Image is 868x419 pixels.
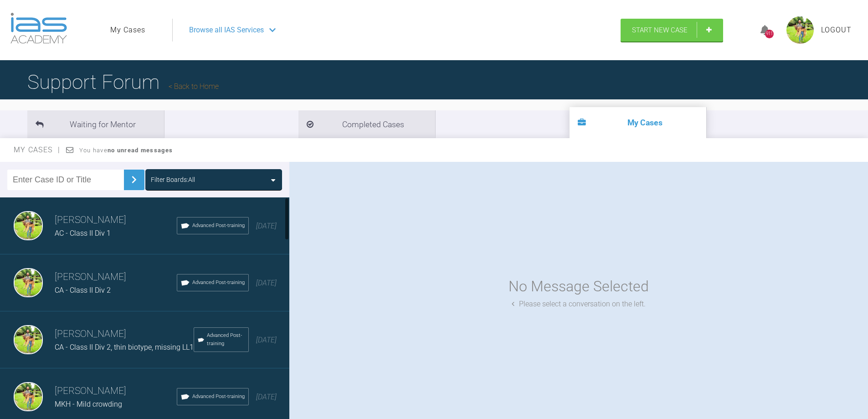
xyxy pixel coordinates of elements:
img: Dipak Parmar [14,268,43,297]
span: MKH - Mild crowding [55,400,122,409]
img: profile.png [786,16,814,44]
span: [DATE] [256,393,277,401]
div: 911 [765,30,774,38]
a: Logout [821,24,852,36]
img: chevronRight.28bd32b0.svg [127,172,141,187]
span: [DATE] [256,279,277,287]
h3: [PERSON_NAME] [55,326,194,342]
span: CA - Class II Div 2, thin biotype, missing LL1 [55,343,194,352]
input: Enter Case ID or Title [7,170,124,190]
img: Dipak Parmar [14,382,43,411]
span: Advanced Post-training [192,222,245,230]
span: Advanced Post-training [207,331,245,348]
h1: Support Forum [27,66,219,98]
li: Completed Cases [298,110,435,138]
h3: [PERSON_NAME] [55,383,177,399]
li: Waiting for Mentor [27,110,164,138]
div: No Message Selected [508,275,649,298]
span: Advanced Post-training [192,279,245,287]
a: Back to Home [169,82,219,91]
span: Start New Case [632,26,688,34]
span: [DATE] [256,336,277,344]
h3: [PERSON_NAME] [55,212,177,228]
span: AC - Class II Div 1 [55,229,111,238]
div: Filter Boards: All [151,175,195,185]
li: My Cases [570,107,706,138]
img: Dipak Parmar [14,211,43,240]
strong: no unread messages [108,147,173,154]
span: [DATE] [256,222,277,230]
img: logo-light.3e3ef733.png [10,13,67,44]
div: Please select a conversation on the left. [512,298,646,310]
span: My Cases [14,145,61,154]
a: My Cases [110,24,145,36]
span: You have [79,147,173,154]
a: Start New Case [621,19,723,41]
span: Browse all IAS Services [189,24,264,36]
h3: [PERSON_NAME] [55,269,177,285]
span: CA - Class II Div 2 [55,286,111,295]
span: Advanced Post-training [192,393,245,401]
img: Dipak Parmar [14,325,43,354]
